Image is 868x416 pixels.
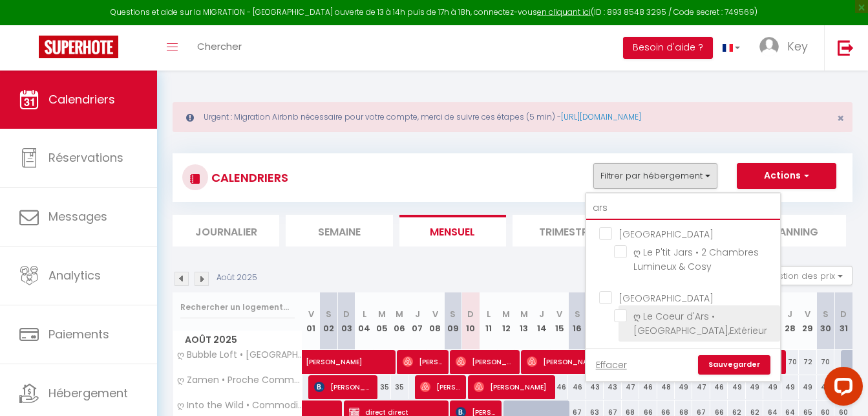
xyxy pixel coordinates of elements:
[467,308,474,320] abbr: D
[787,308,792,320] abbr: J
[513,215,619,246] li: Trimestre
[817,292,834,350] th: 30
[763,375,781,399] div: 49
[306,343,454,367] span: [PERSON_NAME]
[596,358,627,372] a: Effacer
[837,113,844,124] button: Close
[208,163,288,192] h3: CALENDRIERS
[180,296,295,319] input: Rechercher un logement...
[175,350,304,360] span: ღ Bubble Loft • [GEOGRAPHIC_DATA], spacieux centre ville
[556,308,562,320] abbr: V
[834,292,852,350] th: 31
[568,375,586,399] div: 46
[537,6,591,17] a: en cliquant ici
[781,292,799,350] th: 28
[343,308,350,320] abbr: D
[823,308,829,320] abbr: S
[48,385,128,401] span: Hébergement
[320,292,337,350] th: 02
[837,110,844,126] span: ×
[814,362,868,416] iframe: LiveChat chat widget
[39,36,118,58] img: Super Booking
[378,308,386,320] abbr: M
[527,349,637,374] span: [PERSON_NAME]
[781,375,799,399] div: 49
[710,375,728,399] div: 46
[799,350,816,374] div: 72
[799,292,816,350] th: 29
[286,215,392,246] li: Semaine
[432,308,438,320] abbr: V
[756,266,852,285] button: Gestion des prix
[657,375,675,399] div: 48
[520,308,528,320] abbr: M
[373,375,390,399] div: 35
[497,292,514,350] th: 12
[444,292,461,350] th: 09
[623,37,713,59] button: Besoin d'aide ?
[363,308,366,320] abbr: L
[575,308,580,320] abbr: S
[586,375,604,399] div: 43
[633,310,767,337] span: ღ Le Coeur d'Ars • [GEOGRAPHIC_DATA],Extérieur
[675,375,692,399] div: 49
[48,91,115,107] span: Calendriers
[585,192,781,382] div: Filtrer par hébergement
[326,308,332,320] abbr: S
[373,292,390,350] th: 05
[750,25,824,71] a: ... Key
[551,292,568,350] th: 15
[639,375,657,399] div: 46
[737,163,836,189] button: Actions
[391,292,408,350] th: 06
[308,308,314,320] abbr: V
[337,292,355,350] th: 03
[698,355,770,375] a: Sauvegarder
[759,37,779,56] img: ...
[314,375,372,399] span: [PERSON_NAME]
[633,246,759,273] span: ღ Le P'tit Jars • 2 Chambres Lumineux & Cosy
[568,292,586,350] th: 16
[551,375,568,399] div: 46
[396,308,403,320] abbr: M
[474,375,549,399] span: [PERSON_NAME]
[175,375,304,385] span: ღ Zamen • Proche Commodités, [PERSON_NAME] & [PERSON_NAME]
[739,215,846,246] li: Planning
[456,349,514,374] span: [PERSON_NAME]
[173,215,279,246] li: Journalier
[746,375,763,399] div: 49
[302,350,320,375] a: [PERSON_NAME]
[48,326,109,342] span: Paiements
[403,349,443,374] span: [PERSON_NAME]
[420,375,461,399] span: [PERSON_NAME]
[817,350,834,374] div: 70
[480,292,497,350] th: 11
[487,308,491,320] abbr: L
[561,111,641,122] a: [URL][DOMAIN_NAME]
[539,308,544,320] abbr: J
[415,308,420,320] abbr: J
[48,208,107,224] span: Messages
[48,267,101,283] span: Analytics
[692,375,710,399] div: 47
[187,25,251,71] a: Chercher
[515,292,533,350] th: 13
[48,149,123,166] span: Réservations
[805,308,810,320] abbr: V
[593,163,717,189] button: Filtrer par hébergement
[728,375,745,399] div: 49
[840,308,847,320] abbr: D
[462,292,480,350] th: 10
[399,215,506,246] li: Mensuel
[173,102,852,132] div: Urgent : Migration Airbnb nécessaire pour votre compte, merci de suivre ces étapes (5 min) -
[781,350,799,374] div: 70
[427,292,444,350] th: 08
[175,400,304,410] span: ღ Into the Wild • Commodités, Parking & Wifi Fibre
[838,39,854,56] img: logout
[450,308,456,320] abbr: S
[799,375,816,399] div: 49
[355,292,373,350] th: 04
[533,292,550,350] th: 14
[173,331,302,349] span: Août 2025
